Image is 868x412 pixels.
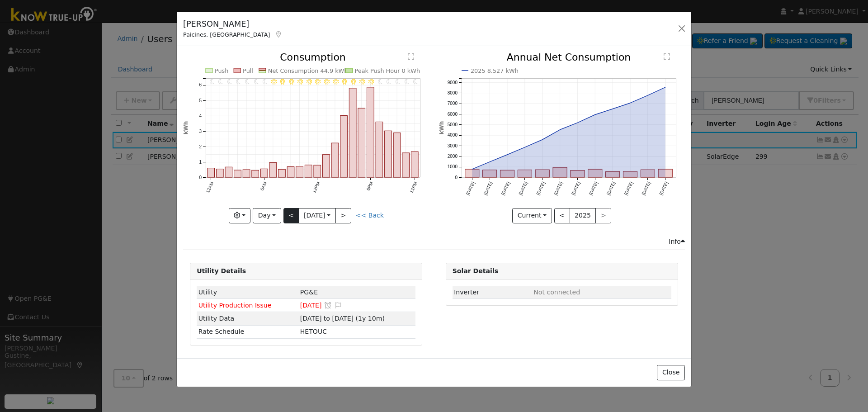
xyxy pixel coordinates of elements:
td: Rate Schedule [197,325,298,338]
rect: onclick="" [623,172,637,178]
a: Map [274,31,283,38]
text: 0 [455,175,458,180]
rect: onclick="" [252,170,259,178]
circle: onclick="" [505,153,509,156]
circle: onclick="" [488,160,491,164]
i: 9AM - Clear [289,79,294,84]
span: Paicines, [GEOGRAPHIC_DATA] [183,31,270,38]
i: 7AM - Clear [271,79,277,84]
circle: onclick="" [646,94,650,97]
text: 6 [199,83,202,88]
i: 10PM - Clear [405,79,409,84]
text: Net Consumption 44.9 kWh [268,67,348,74]
i: 6PM - Clear [368,79,374,84]
rect: onclick="" [340,116,348,178]
text: [DATE] [465,181,476,196]
rect: onclick="" [314,166,321,178]
text: [DATE] [641,181,651,196]
i: 5PM - Clear [360,79,365,84]
text: 1 [199,160,202,165]
button: < [283,208,299,223]
span: [DATE] [300,302,322,309]
text: [DATE] [623,181,633,196]
i: 8PM - Clear [387,79,392,84]
i: 1PM - Clear [324,79,330,84]
i: 7PM - Clear [378,79,382,84]
rect: onclick="" [331,143,339,178]
td: Utility Data [197,312,298,325]
rect: onclick="" [243,170,250,178]
text: 2000 [447,154,458,159]
rect: onclick="" [323,155,330,177]
text: 7000 [447,101,458,106]
rect: onclick="" [261,169,268,178]
i: 5AM - Clear [254,79,259,84]
div: Info [669,237,685,246]
text: 5000 [447,122,458,127]
a: Snooze this issue [324,302,332,309]
i: 10AM - Clear [298,79,303,84]
a: << Back [356,212,384,219]
rect: onclick="" [349,88,357,177]
rect: onclick="" [376,122,383,178]
text: [DATE] [482,181,493,196]
rect: onclick="" [208,168,215,177]
rect: onclick="" [571,170,585,177]
i: 12AM - MostlyClear [210,79,214,84]
text: [DATE] [571,181,581,196]
button: Day [253,208,281,223]
rect: onclick="" [269,163,277,178]
circle: onclick="" [664,85,667,89]
button: > [335,208,351,223]
text: 6AM [259,181,268,191]
text:  [664,53,670,60]
i: 3AM - Clear [236,79,241,84]
rect: onclick="" [367,87,374,177]
rect: onclick="" [402,153,410,177]
text: kWh [183,121,189,135]
span: ID: null, authorized: None [533,289,580,296]
text: 2 [199,144,202,149]
text: 6000 [447,112,458,117]
text: [DATE] [518,181,528,196]
button: Close [657,365,684,380]
rect: onclick="" [500,170,514,178]
text: Annual Net Consumption [506,52,631,63]
rect: onclick="" [482,170,496,177]
rect: onclick="" [385,131,392,178]
rect: onclick="" [553,168,567,178]
rect: onclick="" [411,152,419,178]
text: Pull [243,67,253,74]
rect: onclick="" [287,167,294,178]
rect: onclick="" [305,165,312,177]
text: Consumption [280,52,346,63]
i: 11PM - Clear [414,79,418,84]
rect: onclick="" [394,133,401,177]
text: 3 [199,129,202,134]
text: kWh [439,121,445,135]
i: 11AM - Clear [307,79,312,84]
text: 4 [199,114,202,118]
td: Utility [197,286,298,299]
text: 6PM [366,181,374,191]
rect: onclick="" [225,167,232,178]
td: Inverter [453,286,532,299]
text: 12AM [205,181,215,194]
button: [DATE] [299,208,336,223]
rect: onclick="" [588,170,602,178]
text: 1000 [447,165,458,170]
text: 2025 8,527 kWh [471,67,519,74]
rect: onclick="" [234,170,241,178]
text: 0 [199,175,202,180]
rect: onclick="" [605,172,619,178]
i: 3PM - Clear [342,79,348,84]
circle: onclick="" [628,101,632,105]
text: [DATE] [588,181,599,196]
circle: onclick="" [540,138,544,142]
text: [DATE] [535,181,546,196]
rect: onclick="" [535,170,549,178]
rect: onclick="" [217,169,224,177]
button: 2025 [570,208,596,223]
strong: Solar Details [453,267,498,275]
circle: onclick="" [470,168,474,171]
